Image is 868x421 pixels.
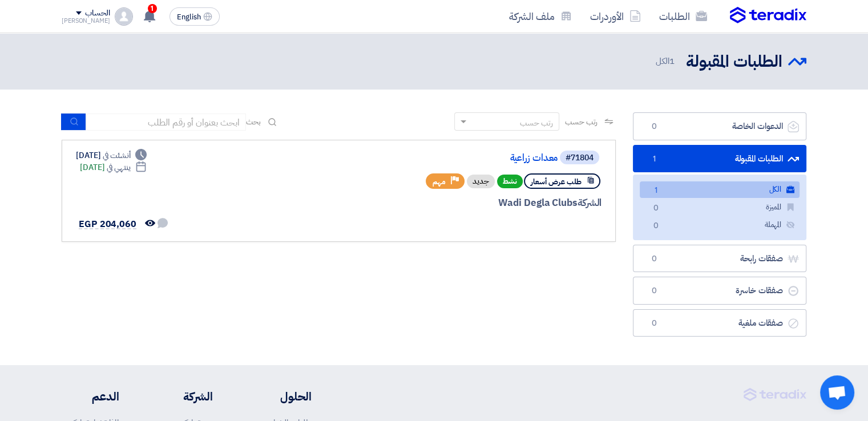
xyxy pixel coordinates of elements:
a: الدعوات الخاصة0 [633,112,806,140]
div: [DATE] [80,161,147,173]
span: 0 [647,121,661,132]
a: ملف الشركة [500,3,581,30]
a: الأوردرات [581,3,650,30]
span: 0 [647,318,661,329]
li: الدعم [62,388,119,405]
a: معدات زراعية [329,153,558,163]
button: English [169,7,220,26]
span: 0 [649,203,663,214]
li: الشركة [154,388,213,405]
span: بحث [246,116,261,128]
span: 0 [647,285,661,297]
span: الكل [655,55,677,68]
div: رتب حسب [520,117,553,129]
span: 0 [647,253,661,265]
span: الشركة [578,196,602,210]
span: 1 [647,153,661,165]
span: أنشئت في [103,149,130,161]
div: [DATE] [76,149,147,161]
h2: الطلبات المقبولة [686,51,782,73]
span: 1 [148,4,157,13]
a: صفقات ملغية0 [633,309,806,337]
a: المهملة [640,217,800,233]
li: الحلول [247,388,312,405]
span: English [177,13,201,21]
span: ينتهي في [107,161,130,173]
div: #71804 [566,154,594,162]
div: Open chat [820,375,854,410]
span: رتب حسب [565,116,597,128]
a: المميزة [640,199,800,216]
input: ابحث بعنوان أو رقم الطلب [86,114,246,131]
span: نشط [497,175,523,188]
a: الطلبات المقبولة1 [633,145,806,173]
div: جديد [467,175,495,188]
div: الحساب [85,9,110,18]
a: الطلبات [650,3,716,30]
a: صفقات رابحة0 [633,245,806,273]
span: طلب عرض أسعار [531,176,582,187]
img: Teradix logo [730,7,806,24]
span: مهم [433,176,446,187]
img: profile_test.png [115,7,133,26]
span: 1 [649,185,663,197]
span: 0 [649,220,663,232]
span: 1 [669,55,675,67]
div: Wadi Degla Clubs [327,196,601,211]
div: [PERSON_NAME] [62,18,110,24]
a: الكل [640,181,800,198]
a: صفقات خاسرة0 [633,277,806,305]
span: EGP 204,060 [79,217,136,231]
